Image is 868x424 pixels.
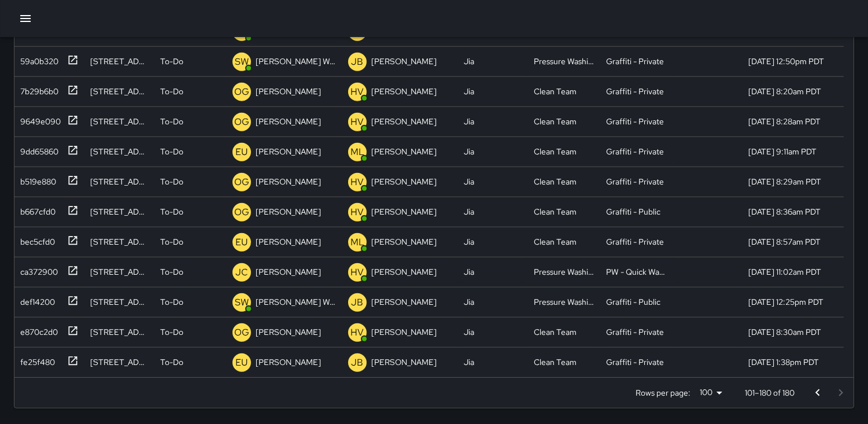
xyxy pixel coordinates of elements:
[16,201,56,217] div: b667cfd0
[160,176,183,187] p: To-Do
[16,81,58,97] div: 7b29b6b0
[606,146,664,157] div: Graffiti - Private
[90,146,149,157] div: 1012 Mission Street
[748,236,821,248] div: 9/15/2025, 8:57am PDT
[464,236,474,248] div: Jia
[90,326,149,338] div: 441 Stevenson Street
[90,176,149,187] div: 460 Jessie Street
[606,56,664,67] div: Graffiti - Private
[256,326,321,338] p: [PERSON_NAME]
[90,56,149,67] div: 160 6th Street
[748,296,823,308] div: 9/10/2025, 12:25pm PDT
[16,322,58,338] div: e870c2d0
[464,326,474,338] div: Jia
[90,116,149,127] div: 973 Market Street
[90,86,149,97] div: 510 Stevenson Street
[606,206,660,217] div: Graffiti - Public
[371,326,437,338] p: [PERSON_NAME]
[534,266,594,278] div: Pressure Washing
[256,236,321,248] p: [PERSON_NAME]
[464,356,474,368] div: Jia
[534,236,577,248] div: Clean Team
[534,326,577,338] div: Clean Team
[464,206,474,217] div: Jia
[371,296,437,308] p: [PERSON_NAME]
[371,176,437,187] p: [PERSON_NAME]
[256,176,321,187] p: [PERSON_NAME]
[806,381,829,404] button: Go to previous page
[16,231,55,248] div: bec5cfd0
[16,292,55,308] div: def14200
[371,236,437,248] p: [PERSON_NAME]
[606,356,664,368] div: Graffiti - Private
[236,145,248,159] p: EU
[695,384,726,401] div: 100
[235,296,249,309] p: SW
[464,146,474,157] div: Jia
[606,296,660,308] div: Graffiti - Public
[160,86,183,97] p: To-Do
[351,326,364,340] p: HV
[350,145,364,159] p: ML
[534,146,577,157] div: Clean Team
[160,236,183,248] p: To-Do
[745,387,795,399] p: 101–180 of 180
[351,175,364,189] p: HV
[748,356,819,368] div: 9/15/2025, 1:38pm PDT
[371,116,437,127] p: [PERSON_NAME]
[90,206,149,217] div: 934 Market Street
[748,266,821,278] div: 8/26/2025, 11:02am PDT
[160,296,183,308] p: To-Do
[352,55,364,69] p: JB
[606,86,664,97] div: Graffiti - Private
[371,356,437,368] p: [PERSON_NAME]
[350,235,364,249] p: ML
[606,176,664,187] div: Graffiti - Private
[464,56,474,67] div: Jia
[90,266,149,278] div: 93 10th Street
[464,86,474,97] div: Jia
[606,236,664,248] div: Graffiti - Private
[256,356,321,368] p: [PERSON_NAME]
[636,387,690,399] p: Rows per page:
[748,176,821,187] div: 9/15/2025, 8:29am PDT
[534,86,577,97] div: Clean Team
[351,85,364,99] p: HV
[534,116,577,127] div: Clean Team
[371,56,437,67] p: [PERSON_NAME]
[90,236,149,248] div: 486 Jessie Street
[748,56,824,67] div: 9/10/2025, 12:50pm PDT
[748,146,817,157] div: 9/15/2025, 9:11am PDT
[16,171,56,187] div: b519e880
[256,56,337,67] p: [PERSON_NAME] Weekly
[16,261,58,278] div: ca372900
[534,206,577,217] div: Clean Team
[160,56,183,67] p: To-Do
[534,356,577,368] div: Clean Team
[534,176,577,187] div: Clean Team
[160,356,183,368] p: To-Do
[352,356,364,370] p: JB
[606,326,664,338] div: Graffiti - Private
[236,235,248,249] p: EU
[90,356,149,368] div: 948 Market Street
[256,146,321,157] p: [PERSON_NAME]
[235,55,249,69] p: SW
[234,115,249,129] p: OG
[160,206,183,217] p: To-Do
[16,141,58,157] div: 9dd65860
[160,116,183,127] p: To-Do
[371,266,437,278] p: [PERSON_NAME]
[748,86,821,97] div: 9/15/2025, 8:20am PDT
[235,266,248,279] p: JC
[748,206,821,217] div: 9/15/2025, 8:36am PDT
[160,326,183,338] p: To-Do
[256,296,337,308] p: [PERSON_NAME] Weekly
[160,146,183,157] p: To-Do
[748,326,821,338] div: 9/15/2025, 8:30am PDT
[351,115,364,129] p: HV
[234,205,249,219] p: OG
[351,205,364,219] p: HV
[256,206,321,217] p: [PERSON_NAME]
[256,86,321,97] p: [PERSON_NAME]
